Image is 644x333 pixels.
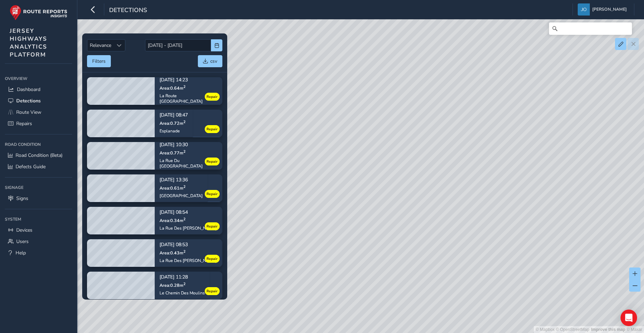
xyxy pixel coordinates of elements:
[160,225,217,231] div: La Rue Des [PERSON_NAME]
[10,5,67,20] img: rr logo
[16,109,41,115] span: Route View
[160,128,188,133] div: Esplanade
[183,184,185,189] sup: 2
[5,161,72,172] a: Defects Guide
[16,227,32,233] span: Devices
[183,249,185,254] sup: 2
[160,93,218,104] div: La Route [GEOGRAPHIC_DATA]
[87,55,111,67] button: Filters
[160,258,217,263] div: La Rue Des [PERSON_NAME]
[160,210,217,215] p: [DATE] 08:54
[160,85,185,91] span: Area: 0.64 m
[183,281,185,286] sup: 2
[5,182,72,193] div: Signage
[160,290,205,295] div: Le Chemin Des Moulins
[549,22,632,35] input: Search
[578,3,590,16] img: diamond-layout
[87,40,114,51] span: Relevance
[206,94,218,99] span: Repair
[114,40,125,51] div: Sort by Date
[16,120,32,127] span: Repairs
[16,98,41,104] span: Detections
[5,139,72,150] div: Road Condition
[206,159,218,164] span: Repair
[183,149,185,154] sup: 2
[5,73,72,84] div: Overview
[5,247,72,259] a: Help
[16,238,29,245] span: Users
[5,224,72,236] a: Devices
[160,242,217,247] p: [DATE] 08:53
[160,193,203,198] div: [GEOGRAPHIC_DATA]
[160,178,203,182] p: [DATE] 13:36
[206,126,218,132] span: Repair
[5,118,72,129] a: Repairs
[198,55,222,67] button: csv
[16,250,26,256] span: Help
[206,223,218,229] span: Repair
[210,58,217,64] span: csv
[5,150,72,161] a: Road Condition (Beta)
[160,217,185,223] span: Area: 0.34 m
[578,3,629,16] button: [PERSON_NAME]
[160,158,218,169] div: La Rue Du [GEOGRAPHIC_DATA]
[109,6,147,16] span: Detections
[206,288,218,294] span: Repair
[206,256,218,261] span: Repair
[160,150,185,155] span: Area: 0.77 m
[5,193,72,204] a: Signs
[16,163,46,170] span: Defects Guide
[206,191,218,196] span: Repair
[5,95,72,107] a: Detections
[5,84,72,95] a: Dashboard
[160,282,185,288] span: Area: 0.28 m
[160,120,185,126] span: Area: 0.72 m
[5,107,72,118] a: Route View
[592,3,627,16] span: [PERSON_NAME]
[10,27,47,59] span: JERSEY HIGHWAYS ANALYTICS PLATFORM
[160,185,185,191] span: Area: 0.61 m
[160,142,218,147] p: [DATE] 10:30
[183,119,185,124] sup: 2
[160,113,188,118] p: [DATE] 08:47
[183,216,185,221] sup: 2
[621,310,637,326] div: Open Intercom Messenger
[16,152,63,159] span: Road Condition (Beta)
[5,236,72,247] a: Users
[160,250,185,255] span: Area: 0.43 m
[5,214,72,224] div: System
[160,275,205,280] p: [DATE] 11:28
[183,84,185,89] sup: 2
[160,78,218,82] p: [DATE] 14:23
[17,86,40,93] span: Dashboard
[16,195,28,202] span: Signs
